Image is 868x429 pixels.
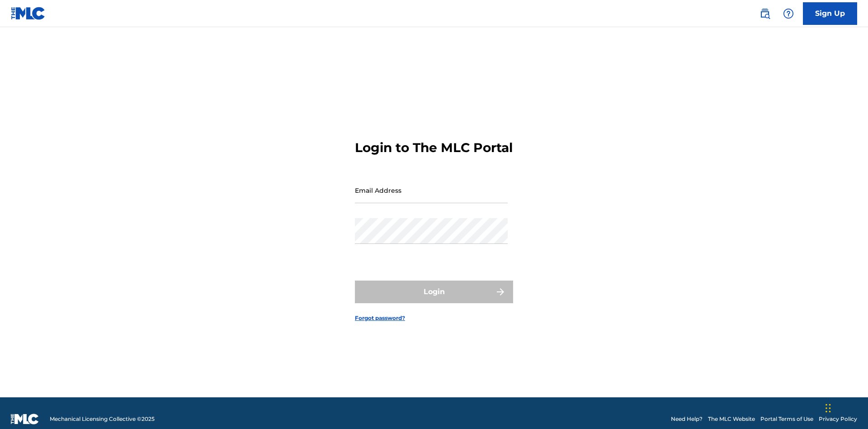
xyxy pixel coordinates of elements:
a: The MLC Website [708,415,755,423]
div: Help [779,5,797,23]
div: Drag [826,395,831,422]
a: Privacy Policy [819,415,857,423]
img: logo [11,414,39,424]
img: help [783,8,794,19]
a: Portal Terms of Use [760,415,813,423]
a: Sign Up [803,2,857,25]
img: search [759,8,770,19]
a: Need Help? [671,415,703,423]
a: Public Search [756,5,774,23]
a: Forgot password? [355,314,405,322]
iframe: Chat Widget [823,386,868,429]
img: MLC Logo [11,7,46,20]
span: Mechanical Licensing Collective © 2025 [50,415,155,423]
h3: Login to The MLC Portal [355,140,513,156]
